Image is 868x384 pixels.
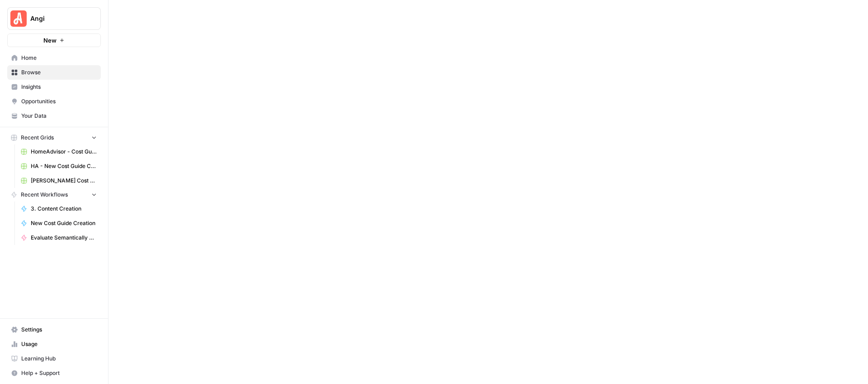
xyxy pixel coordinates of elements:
span: Help + Support [21,369,97,377]
a: Your Data [7,109,101,123]
a: Evaluate Semantically Similar Q&As [17,230,101,245]
a: Settings [7,322,101,337]
button: Workspace: Angi [7,7,101,30]
a: Insights [7,80,101,94]
a: HomeAdvisor - Cost Guide Updates [17,144,101,159]
span: Recent Workflows [21,191,68,199]
span: Usage [21,340,97,348]
span: Insights [21,83,97,91]
img: Angi Logo [10,10,27,27]
span: Opportunities [21,97,97,106]
a: Opportunities [7,94,101,109]
a: [PERSON_NAME] Cost Guide Task Tail [17,173,101,188]
span: New [43,36,57,45]
span: Home [21,54,97,62]
a: Learning Hub [7,351,101,366]
span: Settings [21,326,97,334]
span: Your Data [21,112,97,120]
button: New [7,34,101,47]
a: Browse [7,65,101,80]
button: Recent Workflows [7,188,101,202]
span: HomeAdvisor - Cost Guide Updates [31,148,97,156]
button: Help + Support [7,366,101,380]
span: New Cost Guide Creation [31,219,97,227]
a: Usage [7,337,101,351]
button: Recent Grids [7,131,101,144]
a: HA - New Cost Guide Creation Grid [17,159,101,173]
span: Evaluate Semantically Similar Q&As [31,234,97,242]
span: HA - New Cost Guide Creation Grid [31,162,97,170]
a: New Cost Guide Creation [17,216,101,230]
span: [PERSON_NAME] Cost Guide Task Tail [31,177,97,185]
span: Angi [30,14,85,23]
span: Browse [21,68,97,77]
span: Learning Hub [21,355,97,363]
span: 3. Content Creation [31,205,97,213]
span: Recent Grids [21,134,54,142]
a: 3. Content Creation [17,202,101,216]
a: Home [7,51,101,65]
